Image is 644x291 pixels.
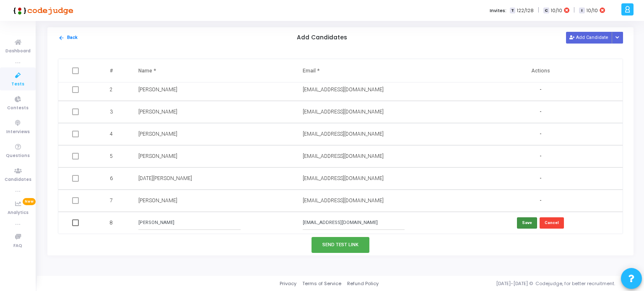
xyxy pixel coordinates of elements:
div: [DATE]-[DATE] © Codejudge, for better recruitment. [379,280,634,287]
span: [EMAIL_ADDRESS][DOMAIN_NAME] [303,175,384,181]
span: 122/128 [517,7,534,14]
span: Analytics [8,209,29,216]
span: 2 [110,86,113,93]
a: Refund Policy [347,280,379,287]
h5: Add Candidates [297,34,347,41]
span: [EMAIL_ADDRESS][DOMAIN_NAME] [303,87,384,93]
span: 4 [110,130,113,138]
span: New [23,198,36,205]
span: Candidates [5,176,31,183]
span: 10/10 [551,7,562,14]
span: 8 [110,219,113,227]
button: Add Candidate [566,32,612,43]
span: [PERSON_NAME] [138,109,177,115]
span: 7 [110,197,113,204]
div: Button group with nested dropdown [612,32,623,43]
button: Send Test Link [312,237,369,252]
button: Save [517,217,537,229]
label: Invites: [490,7,506,14]
th: Name * [130,59,294,82]
span: [EMAIL_ADDRESS][DOMAIN_NAME] [303,198,384,203]
span: [PERSON_NAME] [138,131,177,137]
th: Actions [458,59,623,82]
span: - [540,197,541,204]
th: Email * [294,59,459,82]
span: [PERSON_NAME] [138,198,177,203]
span: [DATE][PERSON_NAME] [138,175,192,181]
span: | [574,6,575,15]
span: C [543,8,549,14]
mat-icon: arrow_back [58,35,65,41]
a: Privacy [280,280,296,287]
th: # [94,59,130,82]
span: [EMAIL_ADDRESS][DOMAIN_NAME] [303,109,384,115]
span: Dashboard [5,48,31,55]
span: [EMAIL_ADDRESS][DOMAIN_NAME] [303,153,384,159]
span: - [540,131,541,138]
span: 5 [110,152,113,160]
span: Contests [7,105,29,112]
span: Tests [11,81,24,88]
span: [EMAIL_ADDRESS][DOMAIN_NAME] [303,131,384,137]
span: - [540,86,541,93]
button: Cancel [540,217,564,229]
span: [PERSON_NAME] [138,153,177,159]
span: 3 [110,108,113,116]
span: Questions [6,152,30,160]
span: | [538,6,539,15]
span: - [540,175,541,182]
span: [PERSON_NAME] [138,87,177,93]
span: FAQ [13,242,22,250]
span: 10/10 [587,7,598,14]
span: - [540,153,541,160]
span: Interviews [6,129,30,136]
span: I [579,8,584,14]
a: Terms of Service [302,280,341,287]
span: T [510,8,515,14]
span: 6 [110,175,113,182]
button: Back [58,34,78,42]
img: logo [10,2,73,19]
span: - [540,108,541,116]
